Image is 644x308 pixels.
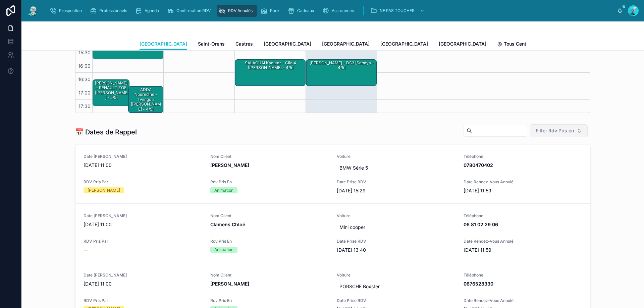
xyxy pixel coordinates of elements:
[497,38,533,51] a: Tous Centres
[464,213,582,219] span: Téléphone
[264,38,311,51] a: [GEOGRAPHIC_DATA]
[210,281,249,287] strong: [PERSON_NAME]
[337,154,455,159] span: Voiture
[264,41,311,47] span: [GEOGRAPHIC_DATA]
[59,8,82,13] span: Prospection
[337,179,455,185] span: Date Prise RDV
[128,86,163,113] div: ADDA Nouredine - Twingo 2 [[PERSON_NAME] - 4/5]
[439,41,486,47] span: [GEOGRAPHIC_DATA]
[306,60,376,86] div: [PERSON_NAME] - DS3 [Sabaya - 4/5]
[235,41,253,47] span: Castres
[337,213,455,219] span: Voiture
[270,8,280,13] span: Rack
[94,80,129,101] div: [PERSON_NAME] - RENAULT ZOE [[PERSON_NAME] - 5/5]
[332,8,354,13] span: Assurances
[464,298,582,303] span: Date Rendez-Vous Annulé
[27,5,39,16] img: App logo
[129,87,163,112] div: ADDA Nouredine - Twingo 2 [[PERSON_NAME] - 4/5]
[464,162,493,168] strong: 0780470402
[210,298,329,303] span: Rdv Pris En
[339,283,453,290] span: PORSCHE Boxster
[380,41,428,47] span: [GEOGRAPHIC_DATA]
[210,162,249,168] strong: [PERSON_NAME]
[140,38,187,51] a: [GEOGRAPHIC_DATA]
[198,38,225,51] a: Saint-Orens
[235,38,253,51] a: Castres
[93,80,129,106] div: [PERSON_NAME] - RENAULT ZOE [[PERSON_NAME] - 5/5]
[140,41,187,47] span: [GEOGRAPHIC_DATA]
[210,239,329,244] span: Rdv Pris En
[84,281,202,287] span: [DATE] 11:00
[88,187,120,193] div: [PERSON_NAME]
[297,8,314,13] span: Cadeaux
[464,179,582,185] span: Date Rendez-Vous Annulé
[198,41,225,47] span: Saint-Orens
[84,221,202,228] span: [DATE] 11:00
[84,213,202,219] span: Date [PERSON_NAME]
[77,90,92,96] span: 17:00
[133,5,164,17] a: Agenda
[84,298,202,303] span: RDV Pris Par
[439,38,486,51] a: [GEOGRAPHIC_DATA]
[337,247,455,253] span: [DATE] 13:40
[210,272,329,278] span: Nom Client
[380,8,415,13] span: NE PAS TOUCHER
[228,8,253,13] span: RDV Annulés
[322,38,370,51] a: [GEOGRAPHIC_DATA]
[77,103,92,109] span: 17:30
[504,41,533,47] span: Tous Centres
[337,272,455,278] span: Voiture
[307,60,376,71] div: [PERSON_NAME] - DS3 [Sabaya - 4/5]
[235,60,305,86] div: SALAOUAI Kaoutar - Clio 4 [[PERSON_NAME] - 4/5]
[380,38,428,51] a: [GEOGRAPHIC_DATA]
[464,154,582,159] span: Téléphone
[84,272,202,278] span: Date [PERSON_NAME]
[84,247,88,253] span: --
[530,124,588,137] button: Select Button
[536,127,574,134] span: Filter Rdv Pris en
[464,187,582,194] span: [DATE] 11:59
[75,127,137,137] h1: 📅 Dates de Rappel
[76,76,92,82] span: 16:30
[214,247,233,253] div: Animation
[339,165,453,171] span: BMW Série 5
[236,60,305,71] div: SALAOUAI Kaoutar - Clio 4 [[PERSON_NAME] - 4/5]
[322,41,370,47] span: [GEOGRAPHIC_DATA]
[464,281,493,287] strong: 0676528330
[145,8,159,13] span: Agenda
[464,222,498,227] strong: 06 81 02 29 06
[286,5,319,17] a: Cadeaux
[210,154,329,159] span: Nom Client
[339,224,453,231] span: Mini cooper
[165,5,215,17] a: Confirmation RDV
[76,63,92,69] span: 16:00
[337,239,455,244] span: Date Prise RDV
[210,179,329,185] span: Rdv Pris En
[48,5,87,17] a: Prospection
[77,50,92,55] span: 15:30
[84,162,202,169] span: [DATE] 11:00
[337,298,455,303] span: Date Prise RDV
[210,222,245,227] strong: Clamens Chloé
[368,5,428,17] a: NE PAS TOUCHER
[214,187,233,193] div: Animation
[464,247,582,253] span: [DATE] 11:59
[75,144,590,203] a: Date [PERSON_NAME][DATE] 11:00Nom Client[PERSON_NAME]VoitureBMW Série 5Téléphone0780470402RDV Pri...
[84,154,202,159] span: Date [PERSON_NAME]
[84,179,202,185] span: RDV Pris Par
[337,187,455,194] span: [DATE] 15:29
[320,5,359,17] a: Assurances
[176,8,211,13] span: Confirmation RDV
[210,213,329,219] span: Nom Client
[44,3,617,18] div: scrollable content
[464,239,582,244] span: Date Rendez-Vous Annulé
[217,5,257,17] a: RDV Annulés
[88,5,132,17] a: Professionnels
[464,272,582,278] span: Téléphone
[75,203,590,263] a: Date [PERSON_NAME][DATE] 11:00Nom ClientClamens ChloéVoitureMini cooperTéléphone06 81 02 29 06RDV...
[84,239,202,244] span: RDV Pris Par
[259,5,284,17] a: Rack
[99,8,127,13] span: Professionnels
